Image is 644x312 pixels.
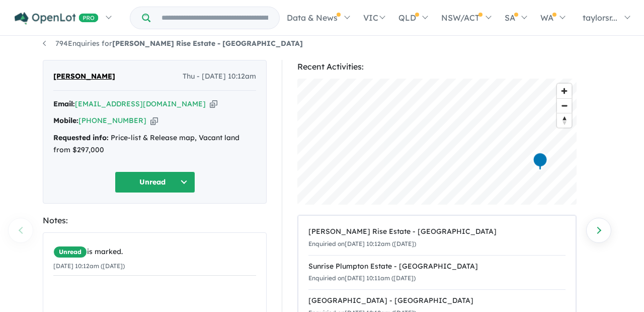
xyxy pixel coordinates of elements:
nav: breadcrumb [43,38,601,50]
strong: [PERSON_NAME] Rise Estate - [GEOGRAPHIC_DATA] [112,39,303,48]
button: Reset bearing to north [557,113,572,128]
div: Map marker [533,152,548,171]
a: Sunrise Plumpton Estate - [GEOGRAPHIC_DATA]Enquiried on[DATE] 10:11am ([DATE]) [308,255,566,290]
span: Unread [53,246,87,258]
div: Price-list & Release map, Vacant land from $297,000 [53,132,256,156]
a: [PHONE_NUMBER] [78,116,146,125]
a: [EMAIL_ADDRESS][DOMAIN_NAME] [75,99,206,108]
small: Enquiried on [DATE] 10:11am ([DATE]) [308,274,416,282]
strong: Email: [53,99,75,108]
canvas: Map [297,79,577,205]
button: Zoom in [557,84,572,98]
strong: Mobile: [53,116,78,125]
div: [PERSON_NAME] Rise Estate - [GEOGRAPHIC_DATA] [308,226,566,238]
div: is marked. [53,246,256,258]
img: Openlot PRO Logo White [15,12,99,25]
div: Notes: [43,214,267,227]
small: [DATE] 10:12am ([DATE]) [53,262,125,270]
span: Reset bearing to north [557,113,572,128]
input: Try estate name, suburb, builder or developer [152,7,277,29]
span: Thu - [DATE] 10:12am [183,71,256,83]
button: Copy [210,99,217,109]
div: Recent Activities: [297,60,577,74]
a: [PERSON_NAME] Rise Estate - [GEOGRAPHIC_DATA]Enquiried on[DATE] 10:12am ([DATE]) [308,221,566,256]
a: 794Enquiries for[PERSON_NAME] Rise Estate - [GEOGRAPHIC_DATA] [43,39,303,48]
span: taylorsr... [583,13,617,23]
span: [PERSON_NAME] [53,71,115,83]
button: Unread [115,171,195,193]
small: Enquiried on [DATE] 10:12am ([DATE]) [308,240,416,247]
strong: Requested info: [53,133,109,142]
button: Copy [150,115,158,126]
button: Zoom out [557,98,572,113]
div: Sunrise Plumpton Estate - [GEOGRAPHIC_DATA] [308,261,566,273]
div: [GEOGRAPHIC_DATA] - [GEOGRAPHIC_DATA] [308,295,566,307]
